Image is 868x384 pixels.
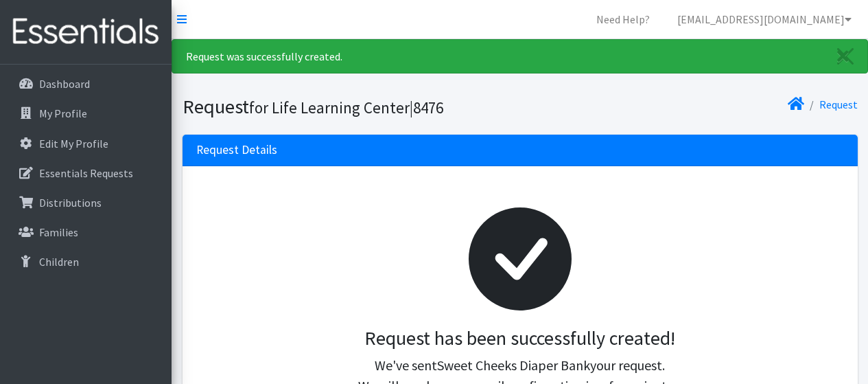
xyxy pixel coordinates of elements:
p: Families [39,225,78,239]
p: Distributions [39,196,102,210]
a: Dashboard [5,70,166,98]
p: My Profile [39,106,87,120]
a: My Profile [5,100,166,127]
a: Edit My Profile [5,130,166,157]
a: Families [5,218,166,246]
a: [EMAIL_ADDRESS][DOMAIN_NAME] [666,5,863,33]
p: Children [39,255,79,269]
p: Edit My Profile [39,137,108,150]
a: Need Help? [585,5,661,33]
a: Request [819,98,858,111]
div: Request was successfully created. [172,39,868,74]
span: Sweet Cheeks Diaper Bank [437,357,590,374]
h3: Request has been successfully created! [207,327,833,350]
a: Children [5,248,166,275]
p: Essentials Requests [39,166,133,180]
h1: Request [183,95,515,119]
a: Essentials Requests [5,159,166,187]
h3: Request Details [196,143,277,157]
img: HumanEssentials [5,9,166,55]
a: Distributions [5,189,166,216]
a: Close [823,40,867,73]
small: for Life Learning Center|8476 [249,98,443,117]
p: Dashboard [39,77,90,91]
